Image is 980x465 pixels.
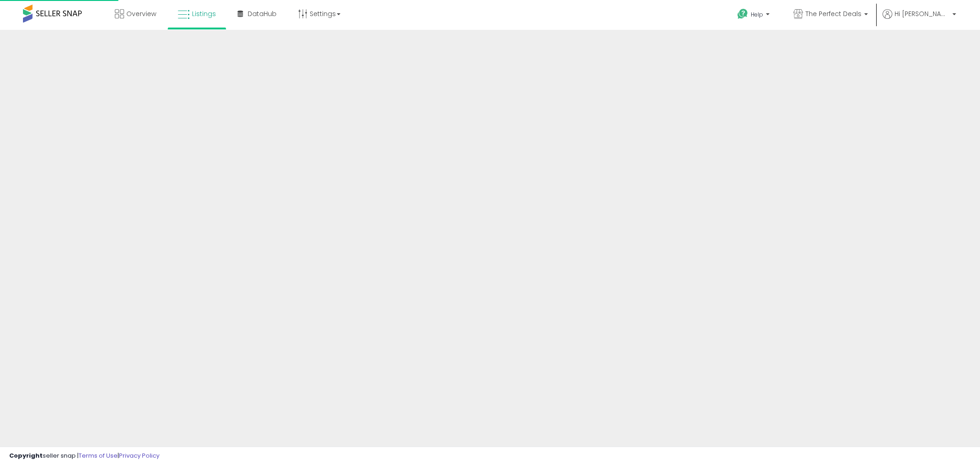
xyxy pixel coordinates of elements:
[192,9,216,18] span: Listings
[737,8,748,20] i: Get Help
[895,9,950,18] span: Hi [PERSON_NAME]
[126,9,156,18] span: Overview
[248,9,277,18] span: DataHub
[730,1,779,30] a: Help
[805,9,861,18] span: The Perfect Deals
[883,9,956,30] a: Hi [PERSON_NAME]
[751,11,763,18] span: Help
